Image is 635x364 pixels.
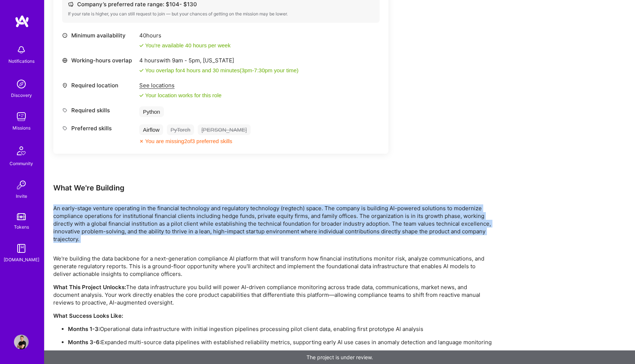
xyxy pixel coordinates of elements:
div: Discovery [11,91,32,99]
img: tokens [17,213,26,220]
div: Your location works for this role [139,91,222,99]
i: icon Clock [62,33,68,38]
div: Notifications [8,57,35,65]
div: Preferred skills [62,124,136,132]
strong: What This Project Unlocks: [53,284,126,291]
img: guide book [14,241,29,256]
div: Invite [16,192,27,200]
p: Expanded multi-source data pipelines with established reliability metrics, supporting early AI us... [68,338,494,346]
div: You are missing 2 of 3 preferred skills [145,137,232,145]
i: icon Location [62,83,68,88]
div: Company’s preferred rate range: $ 104 - $ 130 [68,0,374,8]
i: icon Tag [62,108,68,113]
span: 9am - 5pm , [171,57,203,64]
a: User Avatar [12,335,31,349]
div: [PERSON_NAME] [198,124,250,135]
img: Invite [14,178,29,192]
i: icon Cash [68,1,73,7]
img: bell [14,43,29,57]
div: Minimum availability [62,32,136,39]
div: Required skills [62,106,136,114]
img: teamwork [14,109,29,124]
img: User Avatar [14,335,29,349]
div: You overlap for 4 hours and 30 minutes ( your time) [145,66,298,74]
div: Community [10,160,33,167]
i: icon World [62,58,68,63]
p: An early-stage venture operating in the financial technology and regulatory technology (regtech) ... [53,204,494,243]
div: Required location [62,81,136,89]
i: icon Tag [62,125,68,131]
div: [DOMAIN_NAME] [4,256,39,263]
strong: What Success Looks Like: [53,312,123,319]
div: 40 hours [139,32,230,39]
div: Missions [12,124,31,132]
img: logo [15,15,29,28]
i: icon CloseOrange [139,139,144,143]
div: Airflow [139,124,163,135]
i: icon Check [139,93,144,98]
div: 4 hours with [US_STATE] [139,57,298,64]
div: Python [139,106,164,117]
strong: Months 3-6: [68,339,101,346]
i: icon Check [139,68,144,73]
div: What We're Building [53,183,494,193]
p: We're building the data backbone for a next-generation compliance AI platform that will transform... [53,255,494,278]
div: The project is under review. [44,350,635,364]
div: PyTorch [167,124,194,135]
img: discovery [14,77,29,91]
p: Operational data infrastructure with initial ingestion pipelines processing pilot client data, en... [68,325,494,333]
img: Community [12,142,30,160]
div: Tokens [14,223,29,231]
i: icon Check [139,43,144,48]
span: 3pm - 7:30pm [241,67,272,73]
div: See locations [139,81,222,89]
div: You're available 40 hours per week [139,41,230,49]
div: Working-hours overlap [62,57,136,64]
p: The data infrastructure you build will power AI-driven compliance monitoring across trade data, c... [53,283,494,306]
div: If your rate is higher, you can still request to join — but your chances of getting on the missio... [68,11,374,17]
strong: Months 1-3: [68,325,100,332]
